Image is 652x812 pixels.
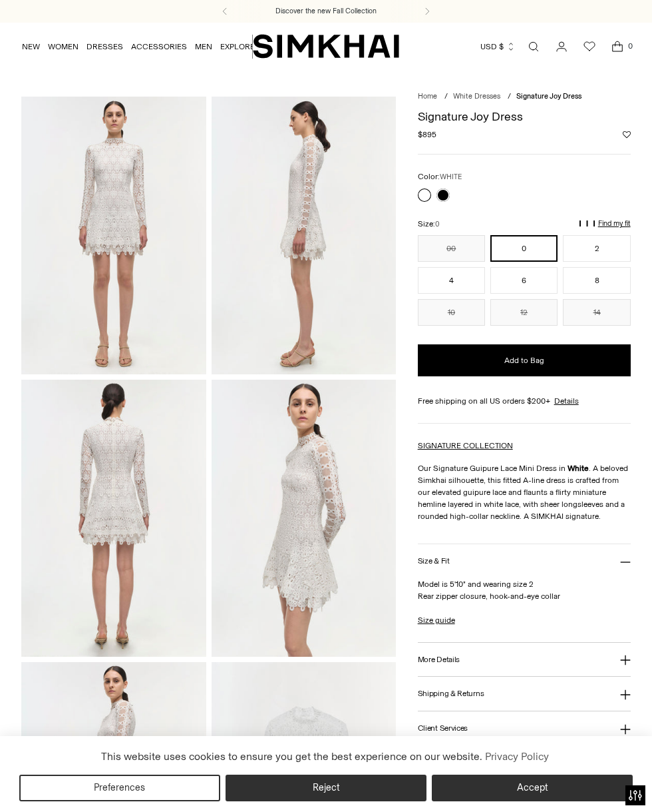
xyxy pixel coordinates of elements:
img: Signature Joy Dress [212,97,397,374]
button: Accept [432,775,633,801]
button: 14 [563,299,630,326]
img: Signature Joy Dress [21,380,206,657]
span: 0 [624,40,636,52]
div: / [444,91,448,103]
button: 8 [563,267,630,294]
button: 2 [563,235,630,262]
label: Size: [418,218,440,230]
div: / [508,91,511,103]
a: DRESSES [86,32,123,61]
button: More Details [418,643,631,677]
button: Client Services [418,711,631,745]
a: WOMEN [48,32,79,61]
a: ACCESSORIES [131,32,187,61]
span: WHITE [440,173,462,181]
a: NEW [22,32,40,61]
button: 4 [418,267,485,294]
h3: Client Services [418,724,468,733]
label: Color: [418,171,462,183]
nav: breadcrumbs [418,91,631,103]
a: Open search modal [520,33,547,60]
span: 0 [435,220,440,228]
button: Add to Wishlist [623,131,631,139]
h3: More Details [418,655,460,664]
button: Size & Fit [418,544,631,578]
span: $895 [418,129,436,141]
h3: Size & Fit [418,557,450,566]
a: EXPLORE [220,32,255,61]
a: White Dresses [453,92,500,101]
a: MEN [195,32,212,61]
button: 0 [490,235,558,262]
button: 00 [418,235,485,262]
a: Go to the account page [548,33,575,60]
button: 10 [418,299,485,326]
a: SIGNATURE COLLECTION [418,441,513,450]
h1: Signature Joy Dress [418,111,631,123]
img: Signature Joy Dress [212,380,397,657]
a: Details [554,395,579,407]
button: Shipping & Returns [418,677,631,711]
div: Free shipping on all US orders $200+ [418,395,631,407]
a: Wishlist [576,33,603,60]
a: Open cart modal [604,33,631,60]
a: Discover the new Fall Collection [275,6,377,17]
span: Add to Bag [504,355,544,366]
a: Size guide [418,614,455,626]
a: Home [418,92,437,101]
span: This website uses cookies to ensure you get the best experience on our website. [101,750,482,763]
p: Our Signature Guipure Lace Mini Dress in . A beloved Simkhai silhouette, this fitted A-line dress... [418,462,631,522]
img: Signature Joy Dress [21,97,206,374]
p: Model is 5'10" and wearing size 2 Rear zipper closure, hook-and-eye collar [418,578,631,602]
button: Reject [226,775,426,801]
button: Add to Bag [418,344,631,376]
button: 12 [490,299,558,326]
h3: Shipping & Returns [418,689,484,698]
button: Preferences [19,775,220,801]
strong: White [568,464,589,473]
a: Privacy Policy (opens in a new tab) [482,747,550,767]
button: 6 [490,267,558,294]
a: SIMKHAI [253,33,399,59]
span: Signature Joy Dress [516,92,581,101]
button: USD $ [480,32,516,61]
